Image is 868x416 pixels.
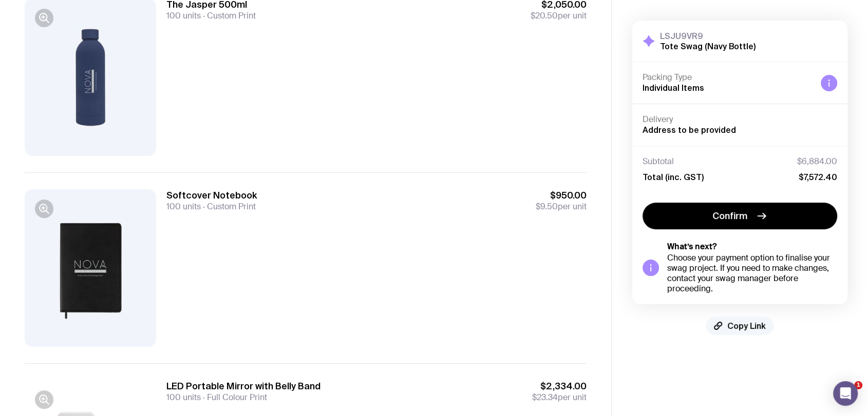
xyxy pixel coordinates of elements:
[643,203,837,229] button: Confirm
[667,242,837,252] h5: What’s next?
[536,201,558,212] span: $9.50
[531,10,558,21] span: $20.50
[660,31,756,41] h3: LSJU9VR9
[166,189,257,202] h3: Softcover Notebook
[727,321,766,331] span: Copy Link
[797,156,837,167] span: $6,884.00
[532,392,558,403] span: $23.34
[706,316,774,335] button: Copy Link
[531,11,587,21] span: per unit
[166,201,201,212] span: 100 units
[854,381,862,389] span: 1
[201,201,256,212] span: Custom Print
[201,392,267,403] span: Full Colour Print
[643,83,704,92] span: Individual Items
[643,114,837,125] h4: Delivery
[532,392,587,403] span: per unit
[201,10,256,21] span: Custom Print
[643,172,704,182] span: Total (inc. GST)
[536,189,587,202] span: $950.00
[166,380,320,392] h3: LED Portable Mirror with Belly Band
[643,125,736,134] span: Address to be provided
[712,210,747,222] span: Confirm
[660,41,756,51] h2: Tote Swag (Navy Bottle)
[532,380,587,392] span: $2,334.00
[833,381,858,406] div: Open Intercom Messenger
[166,10,201,21] span: 100 units
[667,253,837,294] div: Choose your payment option to finalise your swag project. If you need to make changes, contact yo...
[166,392,201,403] span: 100 units
[536,202,587,212] span: per unit
[643,72,813,83] h4: Packing Type
[643,156,674,167] span: Subtotal
[799,172,837,182] span: $7,572.40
